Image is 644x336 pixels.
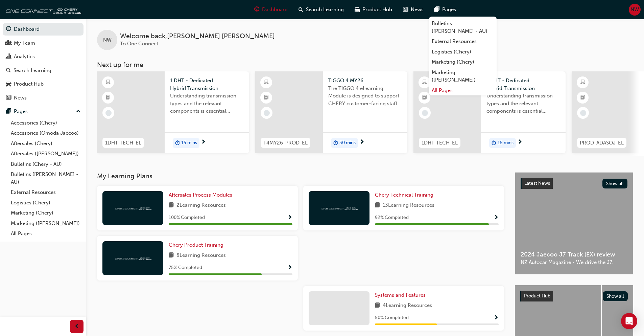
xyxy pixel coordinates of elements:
span: 15 mins [181,139,197,147]
span: 4 Learning Resources [383,301,432,310]
a: Latest NewsShow all2024 Jaecoo J7 Track (EX) reviewNZ Autocar Magazine - We drive the J7. [515,172,633,274]
button: Show Progress [287,264,292,272]
span: 50 % Completed [375,314,409,322]
a: Latest NewsShow all [521,178,627,189]
span: people-icon [6,40,11,46]
span: prev-icon [74,322,79,331]
button: Show all [603,291,628,301]
span: Welcome back , [PERSON_NAME] [PERSON_NAME] [120,32,275,40]
a: Aftersales Process Modules [169,191,235,199]
span: T4MY26-PROD-EL [263,139,308,147]
a: News [3,92,84,104]
span: book-icon [375,301,380,310]
span: Pages [442,6,456,14]
a: Aftersales (Chery) [8,138,84,149]
a: 1DHT-TECH-EL1 DHT - Dedicated Hybrid TransmissionUnderstanding transmission types and the relevan... [97,71,249,153]
div: Pages [14,108,28,115]
span: The TIGGO 4 eLearning Module is designed to support CHERY customer-facing staff with the product ... [328,85,402,108]
button: Pages [3,105,84,118]
a: Accessories (Chery) [8,118,84,128]
button: Show Progress [494,314,499,322]
span: learningResourceType_ELEARNING-icon [106,78,111,87]
span: book-icon [375,201,380,210]
span: booktick-icon [580,93,585,102]
span: To One Connect [120,41,158,47]
span: Chery Technical Training [375,192,433,198]
img: oneconnect [114,255,151,261]
a: Marketing (Chery) [8,208,84,218]
span: car-icon [355,5,360,14]
span: learningResourceType_ELEARNING-icon [580,78,585,87]
a: Search Learning [3,64,84,77]
a: Dashboard [3,23,84,36]
a: search-iconSearch Learning [293,3,349,17]
span: learningResourceType_ELEARNING-icon [264,78,269,87]
span: Show Progress [494,315,499,321]
a: T4MY26-PROD-ELTIGGO 4 MY26The TIGGO 4 eLearning Module is designed to support CHERY customer-faci... [255,71,407,153]
span: booktick-icon [422,93,427,102]
span: Systems and Features [375,292,426,298]
span: learningResourceType_ELEARNING-icon [422,78,427,87]
span: booktick-icon [106,93,111,102]
span: 100 % Completed [169,214,205,222]
a: pages-iconPages [429,3,461,17]
span: NW [103,36,112,44]
a: Bulletins ([PERSON_NAME] - AU) [8,169,84,187]
a: External Resources [429,36,497,47]
div: News [14,94,27,102]
h3: My Learning Plans [97,172,504,180]
span: News [411,6,424,14]
a: 1DHT-TECH-EL1 DHT - Dedicated Hybrid TransmissionUnderstanding transmission types and the relevan... [413,71,566,153]
span: 1DHT-TECH-EL [422,139,458,147]
a: Marketing ([PERSON_NAME]) [429,67,497,85]
a: Logistics (Chery) [8,198,84,208]
span: book-icon [169,201,174,210]
a: Systems and Features [375,291,428,299]
span: Search Learning [306,6,344,14]
span: Aftersales Process Modules [169,192,232,198]
span: learningRecordVerb_NONE-icon [105,110,112,116]
span: 15 mins [498,139,514,147]
a: Bulletins (Chery - AU) [8,159,84,170]
span: 8 Learning Resources [176,251,226,260]
span: 1 DHT - Dedicated Hybrid Transmission [486,77,560,92]
span: learningRecordVerb_NONE-icon [422,110,428,116]
span: 2 Learning Resources [176,201,226,210]
span: Show Progress [287,215,292,221]
span: 1DHT-TECH-EL [105,139,141,147]
span: duration-icon [175,139,180,148]
span: Product Hub [524,293,550,299]
a: All Pages [429,85,497,96]
span: 1 DHT - Dedicated Hybrid Transmission [170,77,244,92]
span: NZ Autocar Magazine - We drive the J7. [521,259,627,266]
span: Understanding transmission types and the relevant components is essential knowledge required for ... [170,92,244,115]
span: Show Progress [287,265,292,271]
a: Product HubShow all [520,291,628,301]
span: duration-icon [333,139,338,148]
a: Chery Technical Training [375,191,436,199]
button: Show Progress [287,214,292,222]
button: Show Progress [494,214,499,222]
span: Show Progress [494,215,499,221]
a: Chery Product Training [169,241,226,249]
a: Marketing (Chery) [429,57,497,67]
span: booktick-icon [264,93,269,102]
span: 13 Learning Resources [383,201,434,210]
a: oneconnect [3,3,81,16]
a: Product Hub [3,78,84,90]
span: Product Hub [362,6,392,14]
img: oneconnect [320,205,358,211]
span: next-icon [201,139,206,145]
a: Marketing ([PERSON_NAME]) [8,218,84,229]
a: Logistics (Chery) [429,47,497,57]
div: My Team [14,39,35,47]
span: pages-icon [434,5,439,14]
a: news-iconNews [398,3,429,17]
a: Accessories (Omoda Jaecoo) [8,128,84,138]
img: oneconnect [114,205,151,211]
div: Search Learning [14,67,51,74]
span: next-icon [517,139,522,145]
button: NW [629,4,641,16]
a: guage-iconDashboard [249,3,293,17]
